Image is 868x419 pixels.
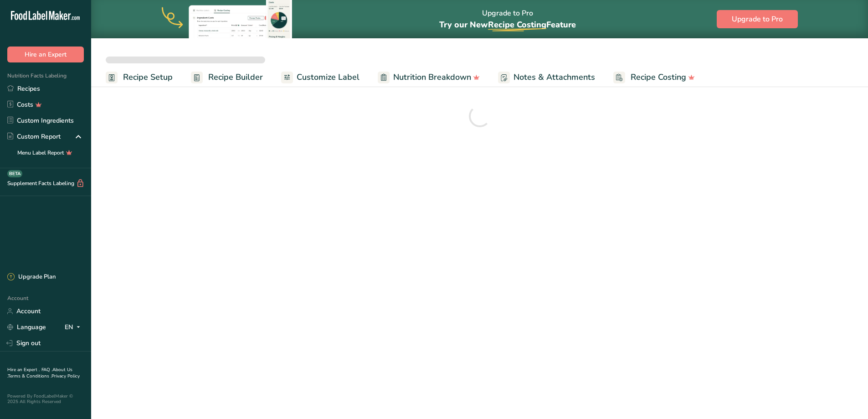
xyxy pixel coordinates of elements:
[208,71,263,83] span: Recipe Builder
[41,367,52,373] a: FAQ .
[439,0,576,38] div: Upgrade to Pro
[106,67,173,88] a: Recipe Setup
[7,132,61,141] div: Custom Report
[297,71,360,83] span: Customize Label
[191,67,263,88] a: Recipe Builder
[7,170,22,177] div: BETA
[7,319,46,335] a: Language
[498,67,595,88] a: Notes & Attachments
[631,71,686,83] span: Recipe Costing
[393,71,471,83] span: Nutrition Breakdown
[281,67,360,88] a: Customize Label
[7,47,84,62] button: Hire an Expert
[7,367,40,373] a: Hire an Expert .
[488,19,546,30] span: Recipe Costing
[717,10,798,28] button: Upgrade to Pro
[514,71,595,83] span: Notes & Attachments
[65,322,84,333] div: EN
[7,273,56,282] div: Upgrade Plan
[51,373,80,379] a: Privacy Policy
[7,367,72,379] a: About Us .
[732,14,783,25] span: Upgrade to Pro
[439,19,576,30] span: Try our New Feature
[378,67,480,88] a: Nutrition Breakdown
[7,393,84,404] div: Powered By FoodLabelMaker © 2025 All Rights Reserved
[613,67,695,88] a: Recipe Costing
[8,373,51,379] a: Terms & Conditions .
[123,71,173,83] span: Recipe Setup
